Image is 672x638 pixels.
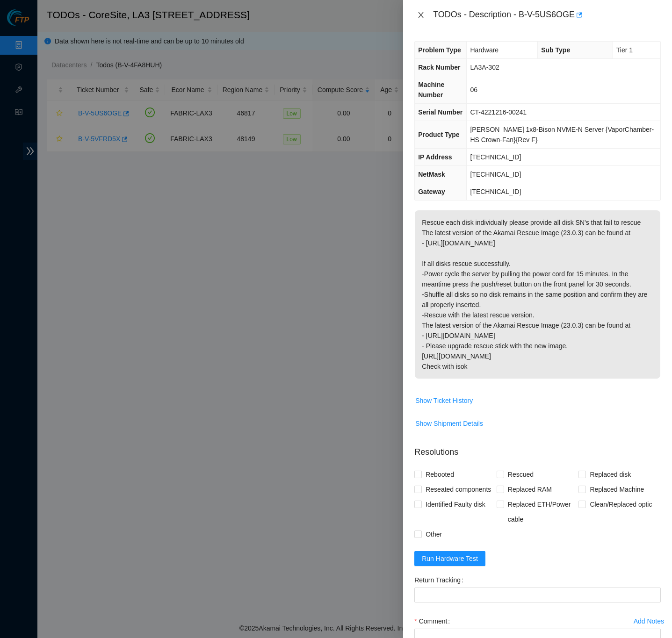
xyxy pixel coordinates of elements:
[417,11,425,19] span: close
[470,171,521,178] span: [TECHNICAL_ID]
[415,210,660,379] p: Rescue each disk individually please provide all disk SN's that fail to rescue The latest version...
[418,171,445,178] span: NetMask
[634,618,664,624] div: Add Notes
[418,131,459,138] span: Product Type
[414,551,485,566] button: Run Hardware Test
[418,188,445,195] span: Gateway
[414,11,427,20] button: Close
[633,614,665,629] button: Add Notes
[415,393,473,408] button: Show Ticket History
[504,497,579,527] span: Replaced ETH/Power cable
[616,46,633,54] span: Tier 1
[541,46,570,54] span: Sub Type
[422,497,489,512] span: Identified Faulty disk
[422,553,478,564] span: Run Hardware Test
[504,482,556,497] span: Replaced RAM
[415,418,483,429] span: Show Shipment Details
[586,497,656,512] span: Clean/Replaced optic
[433,7,661,22] div: TODOs - Description - B-V-5US6OGE
[422,482,495,497] span: Reseated components
[414,438,661,459] p: Resolutions
[504,467,537,482] span: Rescued
[470,153,521,161] span: [TECHNICAL_ID]
[586,482,648,497] span: Replaced Machine
[470,64,499,71] span: LA3A-302
[422,527,446,542] span: Other
[470,108,527,116] span: CT-4221216-00241
[414,588,661,602] input: Return Tracking
[414,614,454,629] label: Comment
[470,126,654,143] span: [PERSON_NAME] 1x8-Bison NVME-N Server {VaporChamber-HS Crown-Fan}{Rev F}
[418,81,444,99] span: Machine Number
[470,188,521,195] span: [TECHNICAL_ID]
[470,46,499,54] span: Hardware
[415,416,484,431] button: Show Shipment Details
[418,64,460,71] span: Rack Number
[418,46,461,54] span: Problem Type
[418,108,462,116] span: Serial Number
[414,573,467,588] label: Return Tracking
[418,153,452,161] span: IP Address
[470,86,477,93] span: 06
[422,467,458,482] span: Rebooted
[586,467,635,482] span: Replaced disk
[415,395,473,406] span: Show Ticket History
